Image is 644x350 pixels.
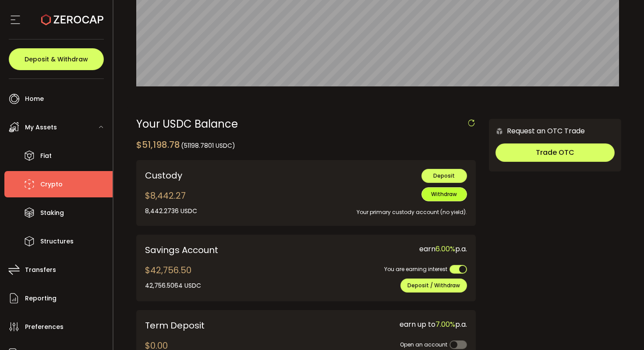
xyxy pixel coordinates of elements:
[25,321,64,333] span: Preferences
[433,172,455,179] span: Deposit
[407,282,460,289] span: Deposit / Withdraw
[40,150,52,162] span: Fiat
[25,121,57,134] span: My Assets
[421,169,467,183] button: Deposit
[384,265,447,273] span: You are earning interest
[435,244,455,254] span: 6.00%
[145,169,274,182] div: Custody
[145,243,300,257] div: Savings Account
[495,143,615,162] button: Trade OTC
[145,207,197,216] div: 8,442.2736 USDC
[145,281,201,290] div: 42,756.5064 USDC
[25,93,44,105] span: Home
[287,201,467,217] div: Your primary custody account (no yield).
[136,138,235,151] div: $51,198.78
[145,189,197,216] div: $8,442.27
[181,141,235,150] span: (51198.7801 USDC)
[25,292,57,305] span: Reporting
[495,127,503,135] img: 6nGpN7MZ9FLuBP83NiajKbTRY4UzlzQtBKtCrLLspmCkSvCZHBKvY3NxgQaT5JnOQREvtQ257bXeeSTueZfAPizblJ+Fe8JwA...
[145,319,274,332] div: Term Deposit
[400,319,467,329] span: earn up to p.a.
[536,147,574,157] span: Trade OTC
[40,178,63,191] span: Crypto
[400,341,447,348] span: Open an account
[419,244,467,254] span: earn p.a.
[25,264,56,276] span: Transfers
[600,308,644,350] iframe: Chat Widget
[435,319,455,329] span: 7.00%
[400,279,467,293] button: Deposit / Withdraw
[421,187,467,201] button: Withdraw
[136,119,476,129] div: Your USDC Balance
[145,264,201,290] div: $42,756.50
[9,48,104,70] button: Deposit & Withdraw
[489,125,585,136] div: Request an OTC Trade
[431,190,457,198] span: Withdraw
[40,207,64,219] span: Staking
[40,235,74,248] span: Structures
[25,56,88,62] span: Deposit & Withdraw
